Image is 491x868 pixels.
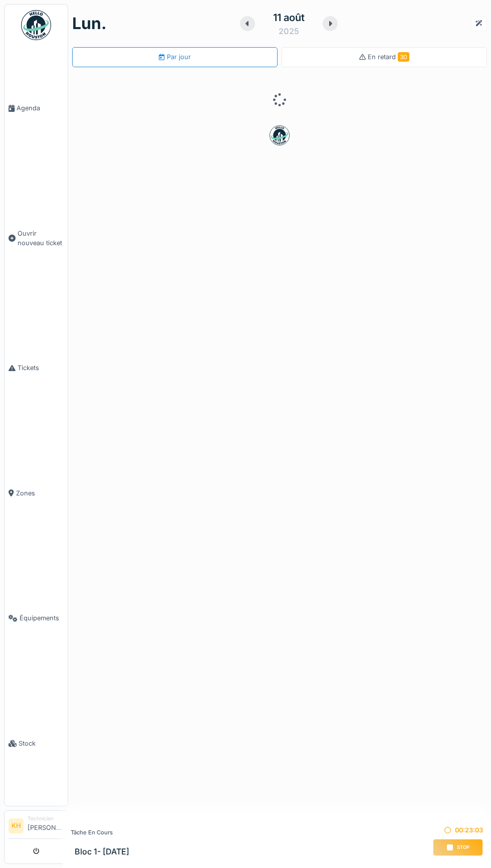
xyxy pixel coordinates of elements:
span: Équipements [20,613,64,623]
span: Agenda [17,103,64,113]
a: Tickets [5,305,68,431]
h1: lun. [72,14,107,33]
span: Stock [19,739,64,748]
a: Ouvrir nouveau ticket [5,171,68,306]
span: Ouvrir nouveau ticket [18,229,64,248]
a: Zones [5,431,68,556]
span: En retard [368,53,409,61]
img: badge-BVDL4wpA.svg [270,125,290,145]
span: Tickets [18,363,64,373]
div: Tâche en cours [71,828,129,837]
h3: Bloc 1- [DATE] [75,847,129,856]
a: Agenda [5,46,68,171]
a: Équipements [5,556,68,681]
a: Stock [5,681,68,806]
li: [PERSON_NAME] [28,815,64,836]
a: KH Technicien[PERSON_NAME] [9,815,64,839]
div: Par jour [159,52,190,62]
li: KH [9,818,24,833]
span: Zones [16,488,64,498]
span: 30 [398,52,409,62]
span: Stop [457,844,469,851]
div: 00:23:03 [433,825,483,835]
div: Technicien [28,815,64,822]
img: Badge_color-CXgf-gQk.svg [21,10,51,40]
div: 2025 [279,25,299,37]
div: 11 août [273,10,305,25]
